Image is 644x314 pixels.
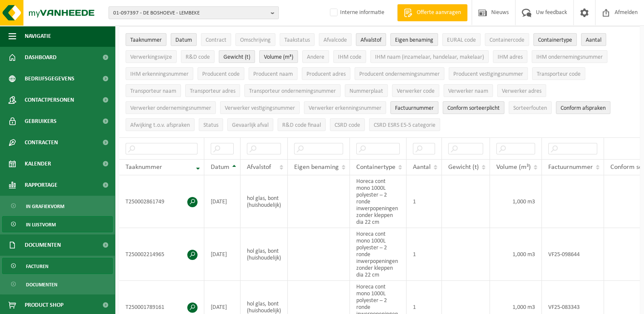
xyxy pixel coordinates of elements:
[335,122,360,128] span: CSRD code
[538,37,572,43] span: Containertype
[249,88,336,94] span: Transporteur ondernemingsnummer
[282,122,321,128] span: R&D code finaal
[185,84,240,97] button: Transporteur adresTransporteur adres: Activate to sort
[130,122,190,128] span: Afwijking t.o.v. afspraken
[415,9,463,17] span: Offerte aanvragen
[537,71,581,77] span: Transporteur code
[240,37,271,43] span: Omschrijving
[556,101,610,114] button: Conform afspraken : Activate to sort
[240,175,288,228] td: hol glas, bont (huishoudelijk)
[25,47,57,68] span: Dashboard
[390,33,438,46] button: Eigen benamingEigen benaming: Activate to sort
[2,258,113,274] a: Facturen
[338,54,361,60] span: IHM code
[533,33,577,46] button: ContainertypeContainertype: Activate to sort
[328,6,384,19] label: Interne informatie
[235,33,275,46] button: OmschrijvingOmschrijving: Activate to sort
[333,50,366,63] button: IHM codeIHM code: Activate to sort
[126,33,166,46] button: TaaknummerTaaknummer: Activate to remove sorting
[130,54,172,60] span: Verwerkingswijze
[126,164,162,171] span: Taaknummer
[240,228,288,281] td: hol glas, bont (huishoudelijk)
[25,153,51,174] span: Kalender
[25,132,58,153] span: Contracten
[2,276,113,292] a: Documenten
[253,71,293,77] span: Producent naam
[130,37,162,43] span: Taaknummer
[284,37,310,43] span: Taakstatus
[350,228,406,281] td: Horeca cont mono 1000L polyester – 2 ronde inwerpopeningen zonder kleppen dia 22 cm
[307,54,324,60] span: Andere
[453,71,523,77] span: Producent vestigingsnummer
[536,54,603,60] span: IHM ondernemingsnummer
[126,50,177,63] button: VerwerkingswijzeVerwerkingswijze: Activate to sort
[227,118,273,131] button: Gevaarlijk afval : Activate to sort
[204,228,240,281] td: [DATE]
[171,33,197,46] button: DatumDatum: Activate to sort
[25,174,57,196] span: Rapportage
[25,26,51,47] span: Navigatie
[259,50,298,63] button: Volume (m³)Volume (m³): Activate to sort
[395,105,434,111] span: Factuurnummer
[489,37,524,43] span: Containercode
[392,84,439,97] button: Verwerker codeVerwerker code: Activate to sort
[498,54,523,60] span: IHM adres
[448,164,479,171] span: Gewicht (t)
[2,216,113,232] a: In lijstvorm
[26,277,57,293] span: Documenten
[447,37,476,43] span: EURAL code
[319,33,352,46] button: AfvalcodeAfvalcode: Activate to sort
[390,101,438,114] button: FactuurnummerFactuurnummer: Activate to sort
[397,88,435,94] span: Verwerker code
[302,50,329,63] button: AndereAndere: Activate to sort
[356,33,386,46] button: AfvalstofAfvalstof: Activate to sort
[509,101,552,114] button: SorteerfoutenSorteerfouten: Activate to sort
[586,37,601,43] span: Aantal
[190,88,235,94] span: Transporteur adres
[113,7,267,20] span: 01-097397 - DE BOSHOEVE - LEMBEKE
[448,88,488,94] span: Verwerker naam
[502,88,541,94] span: Verwerker adres
[25,89,74,111] span: Contactpersonen
[581,33,606,46] button: AantalAantal: Activate to sort
[442,33,481,46] button: EURAL codeEURAL code: Activate to sort
[202,71,240,77] span: Producent code
[197,67,244,80] button: Producent codeProducent code: Activate to sort
[444,84,493,97] button: Verwerker naamVerwerker naam: Activate to sort
[449,67,528,80] button: Producent vestigingsnummerProducent vestigingsnummer: Activate to sort
[201,33,231,46] button: ContractContract: Activate to sort
[532,50,607,63] button: IHM ondernemingsnummerIHM ondernemingsnummer: Activate to sort
[126,118,195,131] button: Afwijking t.o.v. afsprakenAfwijking t.o.v. afspraken: Activate to sort
[369,118,440,131] button: CSRD ESRS E5-5 categorieCSRD ESRS E5-5 categorie: Activate to sort
[2,198,113,214] a: In grafiekvorm
[232,122,269,128] span: Gevaarlijk afval
[413,164,431,171] span: Aantal
[249,67,298,80] button: Producent naamProducent naam: Activate to sort
[126,67,193,80] button: IHM erkenningsnummerIHM erkenningsnummer: Activate to sort
[548,164,593,171] span: Factuurnummer
[323,37,347,43] span: Afvalcode
[203,122,218,128] span: Status
[355,67,444,80] button: Producent ondernemingsnummerProducent ondernemingsnummer: Activate to sort
[306,71,346,77] span: Producent adres
[25,234,61,256] span: Documenten
[356,164,395,171] span: Containertype
[278,118,326,131] button: R&D code finaalR&amp;D code finaal: Activate to sort
[223,54,250,60] span: Gewicht (t)
[349,88,383,94] span: Nummerplaat
[513,105,547,111] span: Sorteerfouten
[26,198,64,214] span: In grafiekvorm
[175,37,192,43] span: Datum
[294,164,339,171] span: Eigen benaming
[247,164,271,171] span: Afvalstof
[561,105,606,111] span: Conform afspraken
[361,37,381,43] span: Afvalstof
[370,50,489,63] button: IHM naam (inzamelaar, handelaar, makelaar)IHM naam (inzamelaar, handelaar, makelaar): Activate to...
[26,217,56,233] span: In lijstvorm
[130,71,189,77] span: IHM erkenningsnummer
[485,33,529,46] button: ContainercodeContainercode: Activate to sort
[186,54,210,60] span: R&D code
[443,101,504,114] button: Conform sorteerplicht : Activate to sort
[532,67,585,80] button: Transporteur codeTransporteur code: Activate to sort
[542,228,604,281] td: VF25-098644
